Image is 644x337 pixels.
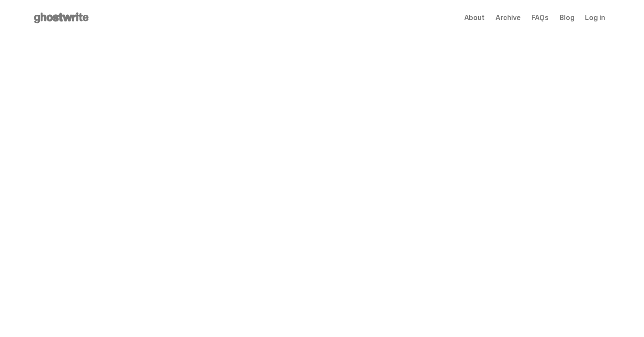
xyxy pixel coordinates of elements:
a: Blog [559,14,574,21]
a: About [464,14,485,21]
a: Archive [496,14,521,21]
a: Log in [585,14,605,21]
a: FAQs [531,14,549,21]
